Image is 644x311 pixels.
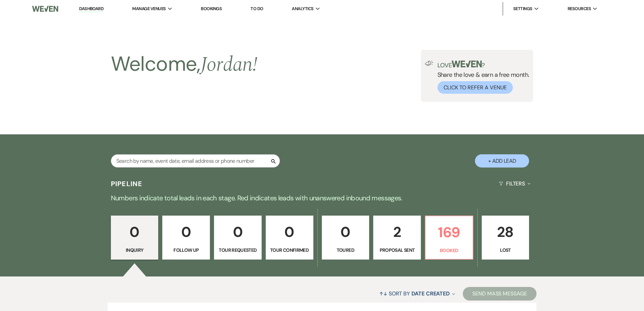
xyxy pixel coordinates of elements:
[377,285,458,303] button: Sort By Date Created
[266,216,313,260] a: 0Tour Confirmed
[379,290,387,297] span: ↑↓
[425,216,473,260] a: 169Booked
[378,246,416,254] p: Proposal Sent
[430,247,469,254] p: Booked
[475,154,529,168] button: + Add Lead
[513,5,532,12] span: Settings
[132,5,166,12] span: Manage Venues
[326,221,365,243] p: 0
[326,246,365,254] p: Toured
[568,5,591,12] span: Resources
[79,193,566,203] p: Numbers indicate total leads in each stage. Red indicates leads with unanswered inbound messages.
[218,221,257,243] p: 0
[115,246,154,254] p: Inquiry
[115,221,154,243] p: 0
[425,61,433,66] img: loud-speaker-illustration.svg
[167,221,206,243] p: 0
[486,221,525,243] p: 28
[411,290,450,297] span: Date Created
[111,179,143,188] h3: Pipeline
[270,221,309,243] p: 0
[167,246,206,254] p: Follow Up
[378,221,416,243] p: 2
[162,216,210,260] a: 0Follow Up
[496,175,533,193] button: Filters
[201,6,222,12] a: Bookings
[32,2,58,16] img: Weven Logo
[452,61,482,67] img: weven-logo-green.svg
[111,154,280,168] input: Search by name, event date, email address or phone number
[463,287,536,301] button: Send Mass Message
[482,216,529,260] a: 28Lost
[111,216,159,260] a: 0Inquiry
[270,246,309,254] p: Tour Confirmed
[218,246,257,254] p: Tour Requested
[430,221,469,244] p: 169
[433,61,529,94] div: Share the love & earn a free month.
[200,49,258,80] span: Jordan !
[251,6,263,12] a: To Do
[437,61,529,68] p: Love ?
[437,81,513,94] button: Click to Refer a Venue
[79,6,103,12] a: Dashboard
[486,246,525,254] p: Lost
[292,5,313,12] span: Analytics
[373,216,421,260] a: 2Proposal Sent
[322,216,369,260] a: 0Toured
[214,216,262,260] a: 0Tour Requested
[111,50,257,79] h2: Welcome,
